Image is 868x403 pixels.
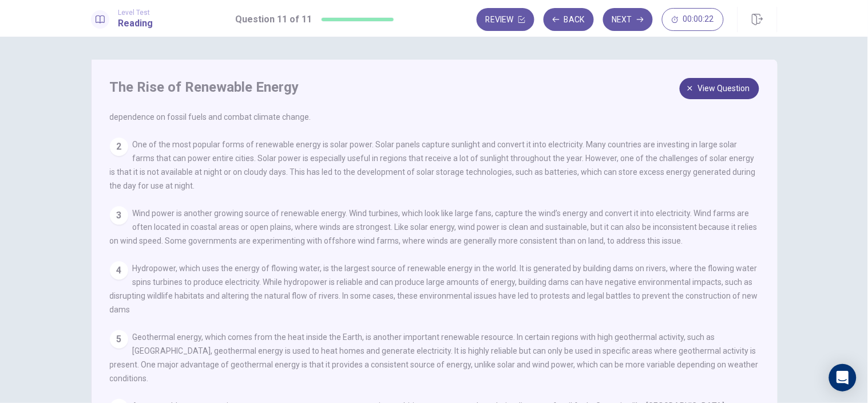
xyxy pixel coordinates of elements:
div: 4 [110,261,128,280]
span: Wind power is another growing source of renewable energy. Wind turbines, which look like large fa... [110,209,758,245]
div: 5 [110,330,128,349]
div: 2 [110,138,128,156]
h1: Reading [118,17,153,30]
h4: The Rise of Renewable Energy [110,78,756,96]
span: Geothermal energy, which comes from the heat inside the Earth, is another important renewable res... [110,332,759,383]
button: 00:00:22 [662,8,724,31]
button: Next [603,8,653,31]
span: Hydropower, which uses the energy of flowing water, is the largest source of renewable energy in ... [110,264,758,314]
div: 3 [110,206,128,225]
span: One of the most popular forms of renewable energy is solar power. Solar panels capture sunlight a... [110,140,756,190]
div: Open Intercom Messenger [829,364,857,392]
span: 00:00:22 [683,15,714,24]
span: View question [698,81,750,96]
button: Back [544,8,594,31]
span: Level Test [118,9,153,17]
h1: Question 11 of 11 [235,13,312,26]
button: Review [477,8,534,31]
button: View question [680,78,759,99]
